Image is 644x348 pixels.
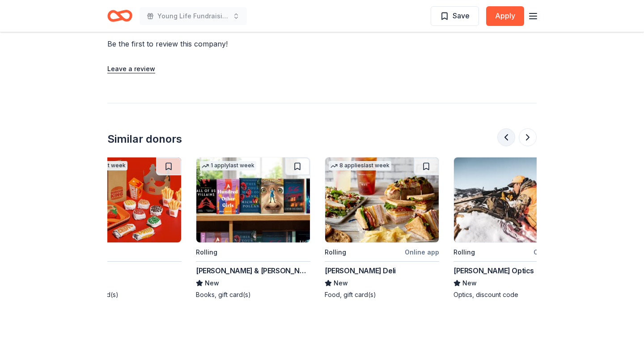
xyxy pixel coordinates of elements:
[325,265,396,276] div: [PERSON_NAME] Deli
[325,157,439,299] a: Image for McAlister's Deli8 applieslast weekRollingOnline app[PERSON_NAME] DeliNewFood, gift card(s)
[325,290,439,299] div: Food, gift card(s)
[196,265,310,276] div: [PERSON_NAME] & [PERSON_NAME]
[431,6,479,26] button: Save
[329,161,391,170] div: 8 applies last week
[405,246,439,258] div: Online app
[454,157,568,242] img: Image for Burris Optics
[157,11,229,21] span: Young Life Fundraising Banquet
[486,6,524,26] button: Apply
[67,157,182,299] a: Image for Burger King1 applylast weekRollingBurger KingNewFood, gift card(s)
[325,157,439,242] img: Image for McAlister's Deli
[196,290,310,299] div: Books, gift card(s)
[68,157,181,242] img: Image for Burger King
[196,247,217,258] div: Rolling
[462,278,477,289] span: New
[453,290,568,299] div: Optics, discount code
[325,247,346,258] div: Rolling
[453,10,470,21] span: Save
[107,5,132,26] a: Home
[140,7,247,25] button: Young Life Fundraising Banquet
[453,157,568,299] a: Image for Burris OpticsRollingOnline app[PERSON_NAME] OpticsNewOptics, discount code
[107,38,336,49] div: Be the first to review this company!
[200,161,256,170] div: 1 apply last week
[107,132,182,146] div: Similar donors
[453,247,475,258] div: Rolling
[67,290,182,299] div: Food, gift card(s)
[196,157,310,299] a: Image for Barnes & Noble1 applylast weekRolling[PERSON_NAME] & [PERSON_NAME]NewBooks, gift card(s)
[205,278,219,289] span: New
[534,246,568,258] div: Online app
[196,157,310,242] img: Image for Barnes & Noble
[453,265,534,276] div: [PERSON_NAME] Optics
[107,64,155,74] button: Leave a review
[334,278,348,289] span: New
